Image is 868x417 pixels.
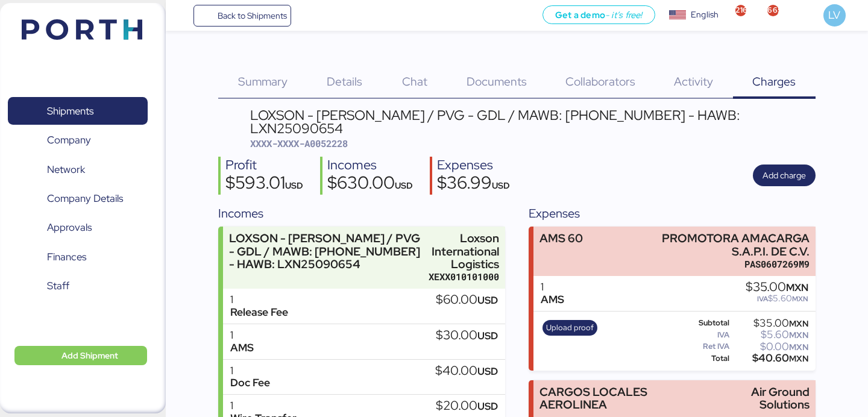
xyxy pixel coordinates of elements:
[647,258,810,271] div: PAS0607269M9
[8,214,148,242] a: Approvals
[678,319,729,327] div: Subtotal
[542,320,598,336] button: Upload proof
[47,131,91,149] span: Company
[539,232,583,245] div: AMS 60
[250,137,348,149] span: XXXX-XXXX-A0052228
[437,157,510,174] div: Expenses
[786,281,808,294] span: MXN
[238,74,288,89] span: Summary
[477,365,498,378] span: USD
[230,365,270,377] div: 1
[327,74,362,89] span: Details
[436,400,498,413] div: $20.00
[752,74,796,89] span: Charges
[402,74,427,89] span: Chat
[229,232,423,270] div: LOXSON - [PERSON_NAME] / PVG - GDL / MAWB: [PHONE_NUMBER] - HAWB: LXN25090654
[436,329,498,342] div: $30.00
[546,321,594,334] span: Upload proof
[678,342,729,351] div: Ret IVA
[467,74,527,89] span: Documents
[230,342,254,354] div: AMS
[225,157,303,174] div: Profit
[8,97,148,125] a: Shipments
[678,354,729,363] div: Total
[327,157,413,174] div: Incomes
[757,294,768,304] span: IVA
[789,330,808,340] span: MXN
[477,400,498,413] span: USD
[230,329,254,342] div: 1
[8,155,148,183] a: Network
[647,232,810,257] div: PROMOTORA AMACARGA S.A.P.I. DE C.V.
[541,281,564,293] div: 1
[230,400,297,412] div: 1
[285,180,303,191] span: USD
[218,8,287,23] span: Back to Shipments
[539,386,702,411] div: CARGOS LOCALES AEROLINEA
[792,294,808,304] span: MXN
[250,108,816,136] div: LOXSON - [PERSON_NAME] / PVG - GDL / MAWB: [PHONE_NUMBER] - HAWB: LXN25090654
[708,386,810,411] div: Air Ground Solutions
[218,204,505,222] div: Incomes
[678,331,729,339] div: IVA
[8,127,148,154] a: Company
[541,293,564,306] div: AMS
[8,185,148,213] a: Company Details
[230,377,270,389] div: Doc Fee
[173,5,193,26] button: Menu
[47,161,85,178] span: Network
[225,174,303,195] div: $593.01
[429,271,499,283] div: XEXX010101000
[565,74,635,89] span: Collaborators
[746,281,808,294] div: $35.00
[327,174,413,195] div: $630.00
[732,354,808,363] div: $40.60
[477,293,498,307] span: USD
[47,102,93,120] span: Shipments
[14,346,147,365] button: Add Shipment
[230,293,288,306] div: 1
[436,293,498,307] div: $60.00
[437,174,510,195] div: $36.99
[193,5,292,27] a: Back to Shipments
[47,219,92,236] span: Approvals
[8,272,148,300] a: Staff
[47,190,123,207] span: Company Details
[789,318,808,329] span: MXN
[732,319,808,328] div: $35.00
[230,306,288,319] div: Release Fee
[492,180,510,191] span: USD
[435,365,498,378] div: $40.00
[395,180,413,191] span: USD
[477,329,498,342] span: USD
[732,330,808,339] div: $5.60
[47,248,86,266] span: Finances
[674,74,713,89] span: Activity
[746,294,808,303] div: $5.60
[691,8,719,21] div: English
[753,165,816,186] button: Add charge
[529,204,815,222] div: Expenses
[789,353,808,364] span: MXN
[763,168,806,183] span: Add charge
[789,342,808,353] span: MXN
[828,7,840,23] span: LV
[429,232,499,270] div: Loxson International Logistics
[47,277,69,295] span: Staff
[8,243,148,271] a: Finances
[61,348,118,363] span: Add Shipment
[732,342,808,351] div: $0.00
